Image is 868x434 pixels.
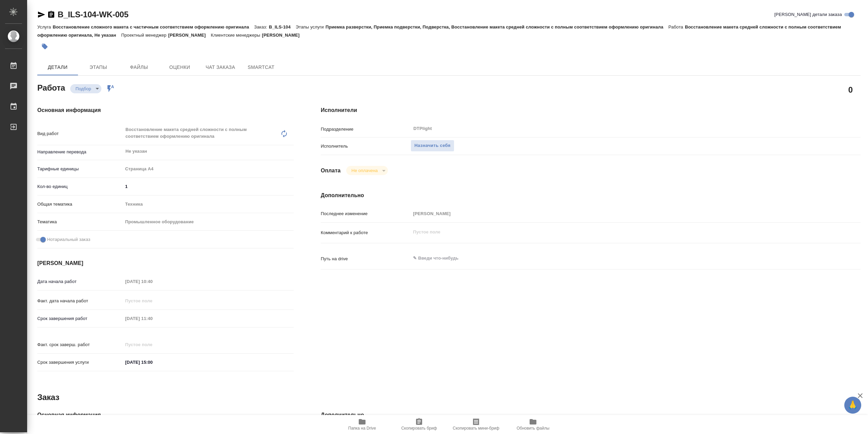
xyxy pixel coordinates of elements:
h4: [PERSON_NAME] [37,259,294,267]
h2: Работа [37,81,65,93]
button: Не оплачена [350,168,380,173]
span: [PERSON_NAME] детали заказа [774,11,842,18]
p: Проектный менеджер [121,33,168,38]
input: ✎ Введи что-нибудь [123,357,182,367]
p: Факт. срок заверш. работ [37,341,123,348]
button: Папка на Drive [334,415,391,434]
button: 🙏 [844,397,861,414]
p: Срок завершения услуги [37,359,123,366]
button: Скопировать ссылку для ЯМессенджера [37,11,45,19]
button: Обновить файлы [505,415,561,434]
h4: Основная информация [37,106,294,114]
p: Комментарий к работе [321,229,411,236]
p: Восстановление сложного макета с частичным соответствием оформлению оригинала [53,24,254,30]
input: Пустое поле [123,340,182,350]
div: Страница А4 [123,163,294,175]
p: Срок завершения работ [37,315,123,322]
p: Этапы услуги [296,24,325,30]
span: Назначить себя [414,142,450,150]
h2: 0 [848,84,853,95]
h4: Дополнительно [321,411,861,419]
span: Нотариальный заказ [47,236,90,243]
div: Промышленное оборудование [123,216,294,228]
p: Путь на drive [321,256,411,262]
p: [PERSON_NAME] [168,33,211,38]
p: Последнее изменение [321,210,411,217]
p: Подразделение [321,126,411,133]
input: Пустое поле [411,209,815,219]
p: Работа [668,24,685,30]
div: Техника [123,199,294,210]
span: Скопировать мини-бриф [453,426,499,431]
p: Общая тематика [37,201,123,208]
p: Вид работ [37,130,123,137]
div: Подбор [70,84,101,93]
span: Файлы [123,63,155,72]
p: Услуга [37,24,53,30]
p: Заказ: [254,24,269,30]
p: Исполнитель [321,143,411,150]
span: Чат заказа [204,63,237,72]
h2: Заказ [37,392,59,403]
span: Детали [41,63,74,72]
button: Скопировать бриф [391,415,448,434]
button: Добавить тэг [37,39,52,54]
h4: Оплата [321,167,341,175]
button: Назначить себя [411,140,454,152]
span: Обновить файлы [517,426,550,431]
h4: Основная информация [37,411,294,419]
span: 🙏 [847,398,859,412]
span: Папка на Drive [348,426,376,431]
span: SmartCat [245,63,277,72]
input: ✎ Введи что-нибудь [123,182,294,191]
input: Пустое поле [123,296,182,306]
p: Клиентские менеджеры [211,33,262,38]
span: Оценки [163,63,196,72]
p: Кол-во единиц [37,183,123,190]
input: Пустое поле [123,277,182,286]
button: Скопировать мини-бриф [448,415,505,434]
p: Дата начала работ [37,278,123,285]
span: Скопировать бриф [401,426,437,431]
input: Пустое поле [123,314,182,323]
p: B_ILS-104 [269,24,296,30]
p: Тарифные единицы [37,166,123,172]
h4: Дополнительно [321,191,861,200]
div: Подбор [346,166,388,175]
p: Тематика [37,219,123,225]
button: Подбор [74,86,93,92]
p: Приемка разверстки, Приемка подверстки, Подверстка, Восстановление макета средней сложности с пол... [325,24,668,30]
h4: Исполнители [321,106,861,114]
button: Скопировать ссылку [47,11,55,19]
p: Факт. дата начала работ [37,298,123,304]
a: B_ILS-104-WK-005 [58,10,129,19]
p: Направление перевода [37,149,123,155]
p: [PERSON_NAME] [262,33,305,38]
span: Этапы [82,63,115,72]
